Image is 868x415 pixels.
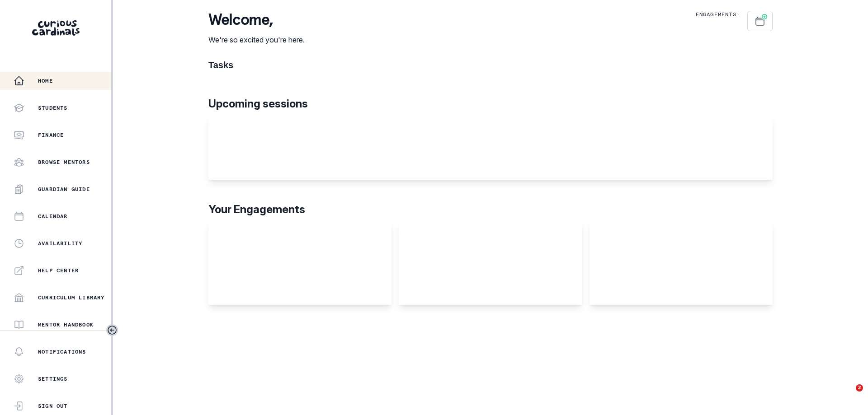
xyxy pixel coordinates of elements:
[696,11,740,18] p: Engagements:
[208,11,305,29] p: Welcome ,
[32,20,80,36] img: Curious Cardinals Logo
[747,11,773,31] button: Schedule Sessions
[38,131,64,139] p: Finance
[38,104,68,112] p: Students
[38,321,94,328] p: Mentor Handbook
[38,402,68,410] p: Sign Out
[38,159,90,166] p: Browse Mentors
[38,77,53,84] p: Home
[208,60,773,70] h1: Tasks
[38,267,79,274] p: Help Center
[208,96,773,112] p: Upcoming sessions
[208,201,773,218] p: Your Engagements
[38,375,68,382] p: Settings
[208,34,305,45] p: We're so excited you're here.
[38,186,90,193] p: Guardian Guide
[837,384,859,406] iframe: Intercom live chat
[38,240,82,247] p: Availability
[856,384,863,392] span: 2
[38,213,68,220] p: Calendar
[38,348,86,355] p: Notifications
[106,324,118,336] button: Toggle sidebar
[38,294,105,301] p: Curriculum Library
